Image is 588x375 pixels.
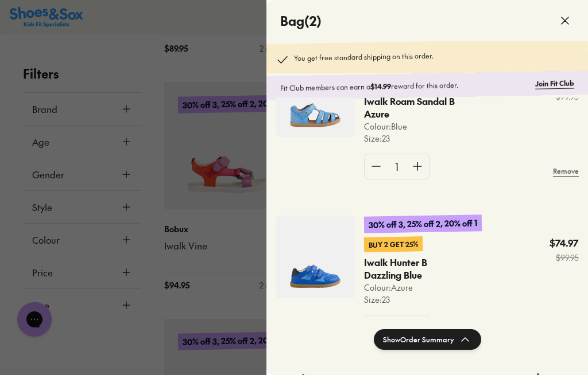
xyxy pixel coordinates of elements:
p: Size : 23 [364,132,482,144]
p: Iwalk Roam Sandal B Azure [364,95,459,120]
p: Colour: Azure [364,282,488,294]
s: $99.95 [550,252,579,264]
p: You get free standard shipping on this order. [294,50,434,67]
div: 1 [388,315,406,340]
p: 30% off 3, 25% off 2, 20% off 1 [364,214,482,233]
p: Iwalk Hunter B Dazzling Blue [364,256,463,282]
button: ShowOrder Summary [374,329,481,350]
h4: Bag ( 2 ) [280,11,322,30]
a: Join Fit Club [535,78,574,89]
p: Buy 2 Get 25% [364,236,423,252]
b: $14.99 [370,81,391,91]
div: 1 [388,154,406,179]
button: Gorgias live chat [6,4,40,38]
img: 4-551604.jpg [276,216,355,298]
p: Colour: Blue [364,120,482,132]
p: $74.97 [550,237,579,249]
p: Size : 23 [364,294,488,306]
p: Fit Club members can earn a reward for this order. [280,79,531,93]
